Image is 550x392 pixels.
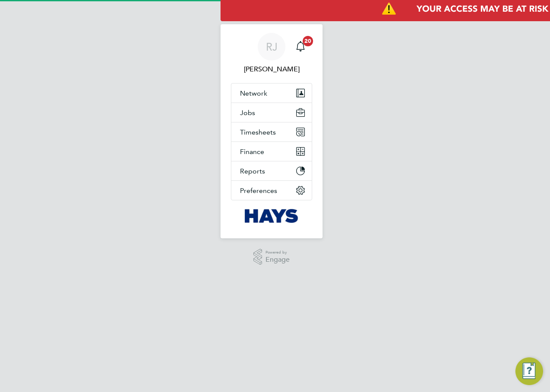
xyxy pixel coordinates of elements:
nav: Main navigation [221,24,323,238]
a: 20 [292,33,309,61]
span: Powered by [265,249,290,256]
span: Network [240,89,267,97]
span: Engage [265,256,290,263]
span: RJ [266,41,278,52]
span: Finance [240,148,264,156]
span: Reports [240,167,265,175]
span: 20 [303,36,313,46]
button: Reports [231,161,312,180]
a: Powered byEngage [253,249,290,265]
img: hays-logo-retina.png [245,209,299,223]
button: Network [231,84,312,103]
button: Timesheets [231,122,312,141]
button: Engage Resource Center [515,357,543,385]
span: Timesheets [240,128,276,136]
a: RJ[PERSON_NAME] [231,33,312,74]
button: Preferences [231,181,312,200]
a: Go to home page [231,209,312,223]
span: Preferences [240,186,277,195]
span: Reiss Jeffery [231,64,312,74]
button: Finance [231,142,312,161]
button: Jobs [231,103,312,122]
span: Jobs [240,109,255,117]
